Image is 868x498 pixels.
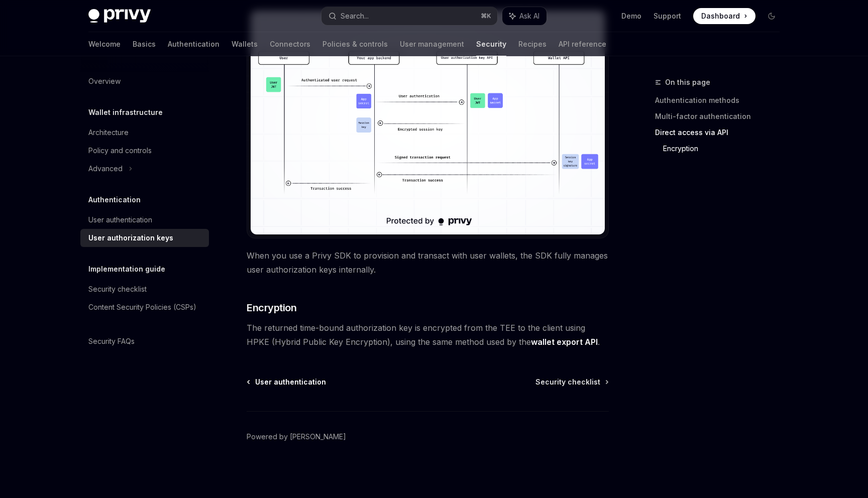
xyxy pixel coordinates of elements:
a: Welcome [88,32,121,56]
a: wallet export API [531,337,598,347]
img: Server-side user authorization keys [251,11,605,234]
button: Ask AI [502,7,547,25]
h5: Wallet infrastructure [88,106,163,118]
a: User authentication [248,377,326,387]
a: Direct access via API [655,125,788,141]
a: Recipes [518,32,547,56]
a: User authentication [80,211,209,229]
a: Connectors [270,32,310,56]
h5: Implementation guide [88,263,165,275]
a: Basics [133,32,156,56]
a: Demo [621,11,641,21]
span: Dashboard [701,11,740,21]
h5: Authentication [88,194,141,206]
button: Search...⌘K [321,7,497,25]
img: dark logo [88,9,151,23]
a: Wallets [232,32,258,56]
span: ⌘ K [481,12,491,20]
a: Authentication methods [655,92,788,108]
span: When you use a Privy SDK to provision and transact with user wallets, the SDK fully manages user ... [247,248,609,277]
div: Architecture [88,127,129,139]
div: Search... [341,10,369,22]
a: API reference [559,32,606,56]
span: User authentication [255,377,326,387]
a: Powered by [PERSON_NAME] [247,432,346,442]
span: Security checklist [535,377,600,387]
a: Support [654,11,681,21]
a: User management [400,32,464,56]
a: Security FAQs [80,332,209,350]
div: Policy and controls [88,145,152,157]
a: User authorization keys [80,229,209,247]
a: Multi-factor authentication [655,108,788,125]
span: The returned time-bound authorization key is encrypted from the TEE to the client using HPKE (Hyb... [247,321,609,349]
div: Security checklist [88,283,147,295]
a: Architecture [80,123,209,142]
a: Security checklist [80,280,209,298]
a: Content Security Policies (CSPs) [80,298,209,316]
a: Security checklist [535,377,608,387]
div: Content Security Policies (CSPs) [88,301,196,313]
a: Overview [80,72,209,90]
button: Toggle dark mode [764,8,780,24]
a: Policies & controls [322,32,388,56]
div: Advanced [88,163,123,175]
a: Authentication [168,32,220,56]
div: User authorization keys [88,232,173,244]
div: User authentication [88,214,152,226]
div: Security FAQs [88,335,135,347]
span: Encryption [247,301,296,315]
span: Ask AI [519,11,539,21]
a: Security [476,32,506,56]
a: Dashboard [693,8,755,24]
span: On this page [665,76,710,88]
a: Encryption [663,141,788,157]
div: Overview [88,75,121,87]
a: Policy and controls [80,142,209,160]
